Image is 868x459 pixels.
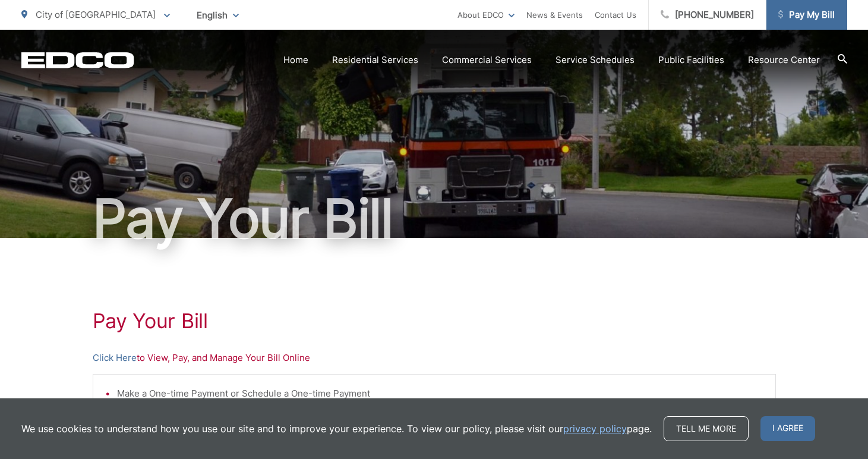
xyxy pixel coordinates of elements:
[283,53,308,67] a: Home
[658,53,724,67] a: Public Facilities
[21,189,847,249] h1: Pay Your Bill
[188,5,248,26] span: English
[457,8,515,22] a: About EDCO
[36,9,156,20] span: City of [GEOGRAPHIC_DATA]
[563,422,627,436] a: privacy policy
[555,53,635,67] a: Service Schedules
[748,53,820,67] a: Resource Center
[21,422,652,436] p: We use cookies to understand how you use our site and to improve your experience. To view our pol...
[442,53,532,67] a: Commercial Services
[93,309,776,333] h1: Pay Your Bill
[93,351,776,365] p: to View, Pay, and Manage Your Bill Online
[117,386,763,401] li: Make a One-time Payment or Schedule a One-time Payment
[760,416,815,441] span: I agree
[778,8,835,22] span: Pay My Bill
[526,8,583,22] a: News & Events
[664,416,749,441] a: Tell me more
[332,53,418,67] a: Residential Services
[21,52,134,68] a: EDCD logo. Return to the homepage.
[595,8,636,22] a: Contact Us
[93,351,137,365] a: Click Here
